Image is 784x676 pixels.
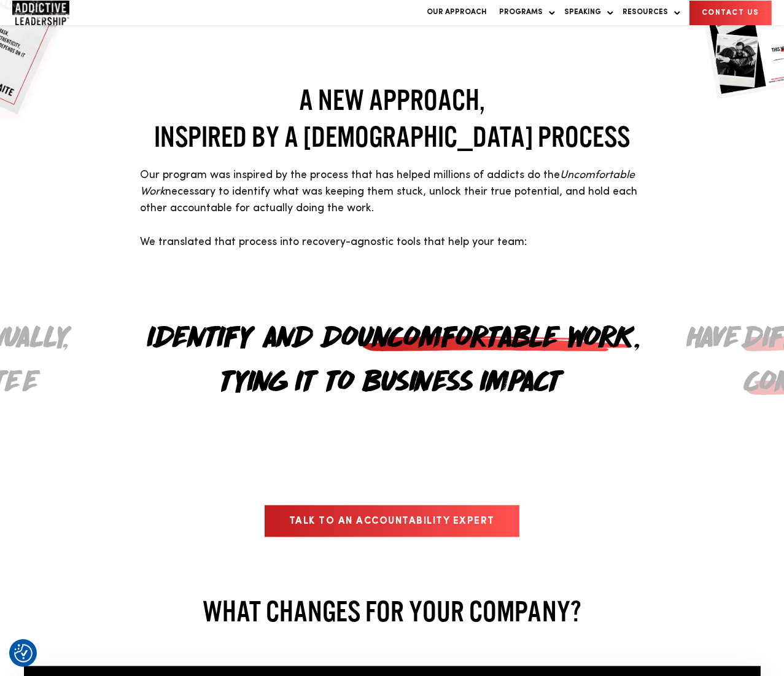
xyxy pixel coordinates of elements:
[141,236,527,247] span: We translated that process into recovery-agnostic tools that help your team:
[118,312,667,400] h2: Identify and do , tying it to business impact
[141,186,638,214] span: necessary to identify what was keeping them stuck, unlock their true potential, and hold each oth...
[689,1,772,25] a: CONTACT US
[289,516,495,526] span: Talk to an Accountability Expert
[14,644,33,662] img: Revisit consent button
[12,1,69,25] img: Company Logo
[24,592,761,629] h2: WHAT CHANGES FOR YOUR COMPANY?
[12,1,86,25] a: Home
[14,644,33,662] button: Consent Preferences
[141,169,561,181] span: Our program was inspired by the process that has helped millions of addicts do the
[357,312,633,356] span: Uncomfortable Work
[265,505,519,537] a: Talk to an Accountability Expert
[141,81,644,155] h2: A NEW APPROACH, INSPIRED BY A [DEMOGRAPHIC_DATA] PROCESS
